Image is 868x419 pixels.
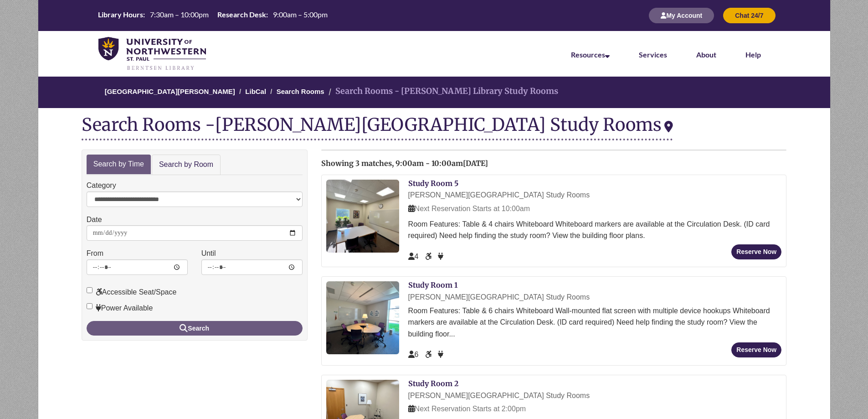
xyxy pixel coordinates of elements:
[277,88,324,95] a: Search Rooms
[408,390,782,402] div: [PERSON_NAME][GEOGRAPHIC_DATA] Study Rooms
[201,248,216,259] label: Until
[731,244,781,259] button: Reserve Now
[87,286,177,298] label: Accessible Seat/Space
[87,180,116,191] label: Category
[87,155,151,174] a: Search by Time
[94,10,331,21] table: Hours Today
[326,180,399,253] img: Study Room 5
[408,291,782,303] div: [PERSON_NAME][GEOGRAPHIC_DATA] Study Rooms
[94,10,331,21] a: Hours Today
[105,88,235,95] a: [GEOGRAPHIC_DATA][PERSON_NAME]
[723,11,775,19] a: Chat 24/7
[438,253,443,260] span: Power Available
[639,50,667,59] a: Services
[408,218,782,242] div: Room Features: Table & 4 chairs Whiteboard Whiteboard markers are available at the Circulation De...
[649,8,714,23] button: My Account
[18,77,850,108] nav: Breadcrumb
[696,50,716,59] a: About
[723,8,775,23] button: Chat 24/7
[273,10,328,19] span: 9:00am – 5:00pm
[215,114,673,135] div: [PERSON_NAME][GEOGRAPHIC_DATA] Study Rooms
[87,302,153,314] label: Power Available
[87,214,102,226] label: Date
[87,303,92,309] input: Power Available
[425,351,433,358] span: Accessible Seat/Space
[408,189,782,201] div: [PERSON_NAME][GEOGRAPHIC_DATA] Study Rooms
[408,179,458,188] a: Study Room 5
[245,88,266,95] a: LibCal
[408,405,526,413] span: Next Reservation Starts at 2:00pm
[408,305,782,340] div: Room Features: Table & 6 chairs Whiteboard Wall-mounted flat screen with multiple device hookups ...
[94,10,146,20] th: Library Hours:
[408,379,458,388] a: Study Room 2
[87,287,92,293] input: Accessible Seat/Space
[571,50,610,59] a: Resources
[87,248,103,259] label: From
[321,160,787,168] h2: Showing 3 matches
[82,115,673,140] div: Search Rooms -
[731,342,781,357] button: Reserve Now
[408,351,419,358] span: The capacity of this space
[425,253,433,260] span: Accessible Seat/Space
[438,351,443,358] span: Power Available
[214,10,269,20] th: Research Desk:
[408,280,457,290] a: Study Room 1
[150,10,209,19] span: 7:30am – 10:00pm
[87,321,303,336] button: Search
[408,205,530,212] span: Next Reservation Starts at 10:00am
[408,253,419,260] span: The capacity of this space
[326,85,558,98] li: Search Rooms - [PERSON_NAME] Library Study Rooms
[152,155,221,175] a: Search by Room
[649,11,714,19] a: My Account
[98,37,206,71] img: UNWSP Library Logo
[326,281,399,354] img: Study Room 1
[392,159,488,168] span: , 9:00am - 10:00am[DATE]
[745,50,761,59] a: Help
